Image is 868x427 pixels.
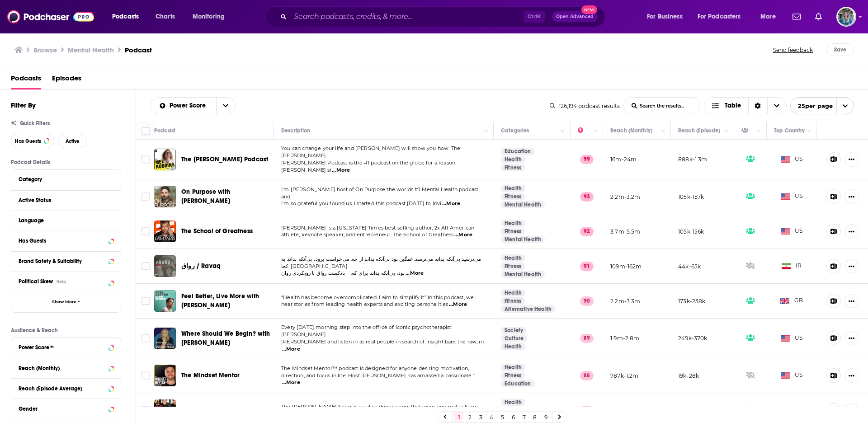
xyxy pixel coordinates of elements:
[281,200,441,206] span: I’m so grateful you found us. I started this podcast [DATE] to invi
[181,227,253,236] a: The School of Greatness
[610,263,642,270] p: 109m-162m
[154,221,176,242] img: The School of Greatness
[844,368,859,383] button: Show More Button
[154,399,176,421] img: The Dr. John Delony Show
[19,278,53,285] span: Political Skew
[281,372,475,379] span: direction, and focus in life. Host [PERSON_NAME] has amassed a passionate f
[7,8,94,25] img: Podchaser - Follow, Share and Rate Podcasts
[541,412,550,422] a: 9
[501,164,525,171] a: Fitness
[154,328,176,349] img: Where Should We Begin? with Esther Perel
[578,125,590,136] div: Power Score
[281,160,456,173] span: [PERSON_NAME] Podcast is the #1 podcast on the globe for a reason: [PERSON_NAME] si
[610,334,640,342] p: 1.9m-2.8m
[142,371,150,380] span: Toggle select row
[19,276,113,287] button: Political SkewBeta
[811,9,826,24] a: Show notifications dropdown
[281,270,405,276] span: بود، بی‌آنکه بداند برای که. _ پادکست رواق با رویکردی روان
[332,167,350,174] span: ...More
[19,255,113,267] button: Brand Safety & Suitability
[282,379,300,386] span: ...More
[281,404,476,410] span: The [PERSON_NAME] Show is a caller-driven show that gives you real talk on
[790,97,854,114] button: open menu
[19,385,106,392] div: Reach (Episode Average)
[154,149,176,170] img: The Mel Robbins Podcast
[156,10,175,23] span: Charts
[781,155,803,164] span: US
[610,228,641,235] p: 3.7m-5.5m
[281,365,469,371] span: The Mindset Mentor™ podcast is designed for anyone desiring motivation,
[610,193,641,201] p: 2.2m-3.2m
[580,334,594,343] p: 89
[580,406,594,415] p: 88
[580,296,594,305] p: 90
[154,290,176,312] a: Feel Better, Live More with Dr Rangan Chatterjee
[774,125,805,136] div: Top Country
[501,327,527,334] a: Society
[19,365,106,371] div: Reach (Monthly)
[581,5,598,14] span: New
[501,297,525,305] a: Fitness
[501,372,525,379] a: Fitness
[698,10,741,23] span: For Podcasters
[11,71,41,89] span: Podcasts
[641,9,694,24] button: open menu
[501,148,535,155] a: Education
[142,155,150,164] span: Toggle select row
[678,372,699,380] p: 19k-28k
[58,134,87,148] button: Active
[836,7,856,27] button: Show profile menu
[181,262,221,270] span: رواق / Ravaq
[678,193,704,201] p: 105k-157k
[481,126,491,136] button: Column Actions
[678,297,706,305] p: 173k-258k
[19,235,113,246] button: Has Guests
[501,156,525,163] a: Health
[501,263,525,270] a: Fitness
[721,126,732,136] button: Column Actions
[678,125,720,136] div: Reach (Episode)
[610,372,639,380] p: 787k-1.2m
[556,14,594,19] span: Open Advanced
[524,11,545,23] span: Ctrl K
[142,192,150,201] span: Toggle select row
[465,412,474,422] a: 2
[181,262,221,271] a: رواق / Ravaq
[33,46,57,54] h3: Browse
[181,292,259,309] span: Feel Better, Live More with [PERSON_NAME]
[142,227,150,235] span: Toggle select row
[52,71,81,89] span: Episodes
[19,382,113,394] button: Reach (Episode Average)
[282,346,300,353] span: ...More
[52,300,76,305] span: Show More
[181,371,240,379] span: The Mindset Mentor
[580,192,594,201] p: 93
[281,145,460,159] span: You can change your life and [PERSON_NAME] will show you how. The [PERSON_NAME]
[150,9,180,24] a: Charts
[151,103,216,109] button: open menu
[552,11,598,22] button: Open AdvancedNew
[844,331,859,346] button: Show More Button
[550,103,620,109] div: 126,194 podcast results
[692,9,754,24] button: open menu
[181,227,253,235] span: The School of Greatness
[154,255,176,277] img: رواق / Ravaq
[780,296,803,305] span: GB
[154,365,176,386] a: The Mindset Mentor
[760,10,776,23] span: More
[154,125,175,136] div: Podcast
[826,43,854,56] button: Save
[154,186,176,207] img: On Purpose with Jay Shetty
[748,98,767,114] div: Sort Direction
[610,155,637,163] p: 16m-24m
[19,344,106,351] div: Power Score™
[181,155,268,164] a: The [PERSON_NAME] Podcast
[19,194,113,206] button: Active Status
[181,292,271,310] a: Feel Better, Live More with [PERSON_NAME]
[498,412,507,422] a: 5
[501,193,525,200] a: Fitness
[19,176,108,183] div: Category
